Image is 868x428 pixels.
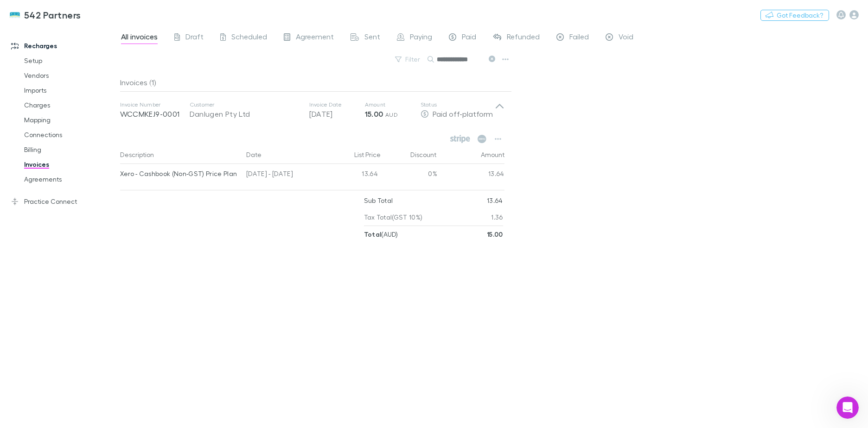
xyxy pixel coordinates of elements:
a: Billing [15,142,125,157]
span: Paid [462,32,476,44]
p: Status [421,101,495,108]
p: Customer [190,101,300,108]
p: Invoice Number [120,101,190,108]
img: 542 Partners's Logo [9,9,20,20]
div: 13.64 [326,164,382,186]
span: Paying [410,32,432,44]
span: AUD [385,111,398,118]
span: Paid off-platform [433,109,493,118]
a: Mapping [15,113,125,127]
p: Sub Total [364,192,393,209]
div: Xero - Cashbook (Non-GST) Price Plan [120,164,239,183]
button: Filter [390,54,426,65]
button: Got Feedback? [760,10,829,21]
a: Practice Connect [2,194,125,209]
div: Danlugen Pty Ltd [190,108,300,120]
div: 13.64 [437,164,504,186]
a: Charges [15,98,125,113]
a: Invoices [15,157,125,172]
p: Invoice Date [309,101,365,108]
p: 1.36 [491,209,503,226]
p: [DATE] [309,108,365,120]
span: Scheduled [231,32,267,44]
strong: 15.00 [487,230,503,238]
span: Agreement [296,32,334,44]
span: Draft [185,32,204,44]
span: All invoices [121,32,158,44]
span: Refunded [507,32,540,44]
a: 542 Partners [4,4,87,26]
a: Setup [15,53,125,68]
p: ( AUD ) [364,226,398,243]
p: Tax Total (GST 10%) [364,209,423,226]
p: 13.64 [487,192,503,209]
a: Vendors [15,68,125,83]
a: Agreements [15,172,125,187]
span: Void [619,32,633,44]
a: Recharges [2,38,125,53]
p: Amount [365,101,421,108]
a: Connections [15,127,125,142]
a: Imports [15,83,125,98]
span: Failed [569,32,589,44]
div: [DATE] - [DATE] [243,164,326,186]
h3: 542 Partners [24,9,81,20]
span: Sent [364,32,380,44]
iframe: Intercom live chat [836,397,859,419]
strong: 15.00 [365,109,383,119]
p: WCCMKEJ9-0001 [120,108,190,120]
div: 0% [382,164,437,186]
strong: Total [364,230,382,238]
div: Invoice NumberWCCMKEJ9-0001CustomerDanlugen Pty LtdInvoice Date[DATE]Amount15.00 AUDStatusPaid of... [113,92,512,129]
